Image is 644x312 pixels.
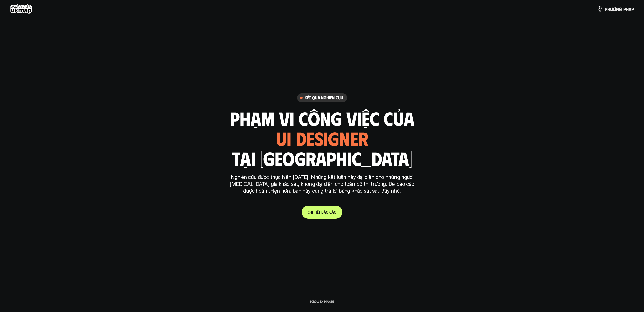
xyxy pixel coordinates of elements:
span: ơ [613,6,616,12]
a: Chitiếtbáocáo [302,206,342,219]
span: h [626,6,629,12]
span: i [312,210,313,214]
a: phươngpháp [597,4,634,14]
span: g [619,6,622,12]
span: p [623,6,626,12]
span: c [329,210,331,214]
span: b [321,210,324,214]
span: á [324,210,326,214]
h1: tại [GEOGRAPHIC_DATA] [232,148,412,169]
span: p [631,6,634,12]
span: h [607,6,610,12]
span: á [629,6,631,12]
span: ế [317,210,319,214]
span: á [331,210,334,214]
span: t [314,210,316,214]
h1: phạm vi công việc của [230,107,414,129]
h6: Kết quả nghiên cứu [305,95,343,101]
p: Scroll to explore [310,300,334,303]
span: o [326,210,328,214]
span: C [308,210,310,214]
span: o [334,210,336,214]
span: i [316,210,317,214]
span: h [310,210,312,214]
span: ư [610,6,613,12]
span: t [319,210,320,214]
span: p [605,6,607,12]
p: Nghiên cứu được thực hiện [DATE]. Những kết luận này đại diện cho những người [MEDICAL_DATA] gia ... [227,174,417,194]
span: n [616,6,619,12]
